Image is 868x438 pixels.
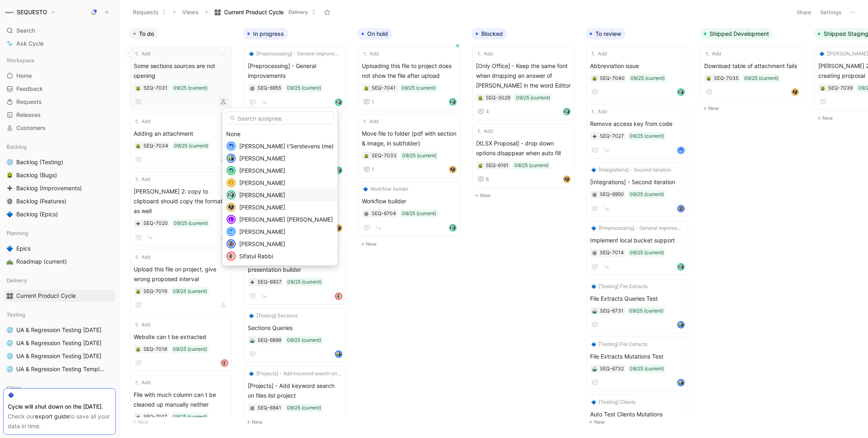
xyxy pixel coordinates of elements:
[239,167,285,174] span: [PERSON_NAME]
[239,143,334,150] span: [PERSON_NAME] t'Serstevens (me)
[226,112,334,125] input: Search assignee
[227,179,235,187] div: J
[227,240,235,248] img: avatar
[227,167,235,174] img: avatar
[239,179,285,186] span: [PERSON_NAME]
[239,228,285,235] span: [PERSON_NAME]
[227,216,235,223] div: L
[239,240,285,247] span: [PERSON_NAME]
[239,204,285,211] span: [PERSON_NAME]
[227,204,235,211] img: avatar
[239,191,285,198] span: [PERSON_NAME]
[227,155,235,162] img: avatar
[227,191,235,199] img: avatar
[226,129,334,139] div: None
[227,253,235,260] img: avatar
[239,155,285,162] span: [PERSON_NAME]
[227,228,235,236] div: M
[239,253,273,260] span: Sifatul Rabbi
[227,143,235,150] img: avatar
[239,216,333,223] span: [PERSON_NAME] [PERSON_NAME]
